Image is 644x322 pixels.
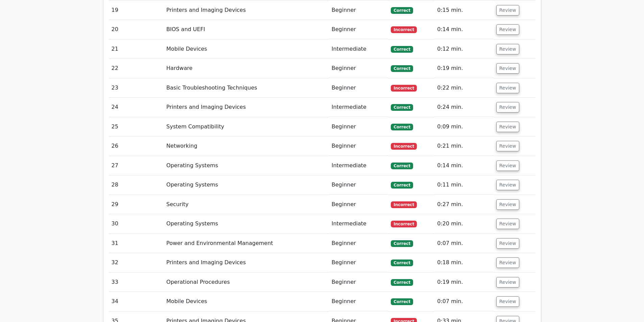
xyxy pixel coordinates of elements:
span: Incorrect [391,221,417,227]
td: 0:07 min. [434,234,493,253]
button: Review [496,63,519,74]
td: Printers and Imaging Devices [164,1,329,20]
td: 0:09 min. [434,117,493,137]
td: Intermediate [329,214,388,233]
span: Correct [391,259,413,266]
button: Review [496,277,519,288]
td: 0:15 min. [434,1,493,20]
button: Review [496,199,519,210]
td: 23 [109,78,164,98]
td: System Compatibility [164,117,329,137]
span: Correct [391,163,413,169]
td: 22 [109,59,164,78]
span: Correct [391,124,413,130]
button: Review [496,141,519,151]
span: Incorrect [391,26,417,33]
button: Review [496,122,519,132]
span: Correct [391,65,413,72]
td: 0:07 min. [434,292,493,311]
td: 29 [109,195,164,214]
td: Printers and Imaging Devices [164,253,329,272]
td: 34 [109,292,164,311]
span: Correct [391,182,413,189]
td: Beginner [329,137,388,156]
td: Beginner [329,117,388,137]
td: Beginner [329,20,388,39]
span: Correct [391,298,413,305]
td: BIOS and UEFI [164,20,329,39]
button: Review [496,257,519,268]
td: Beginner [329,1,388,20]
span: Incorrect [391,201,417,208]
td: Security [164,195,329,214]
button: Review [496,296,519,307]
span: Correct [391,7,413,14]
td: Beginner [329,195,388,214]
span: Correct [391,104,413,111]
td: 27 [109,156,164,175]
button: Review [496,5,519,16]
td: 33 [109,273,164,292]
td: 0:21 min. [434,137,493,156]
td: Beginner [329,273,388,292]
td: 28 [109,175,164,195]
td: 0:24 min. [434,98,493,117]
td: 20 [109,20,164,39]
td: 31 [109,234,164,253]
td: 25 [109,117,164,137]
td: Mobile Devices [164,40,329,59]
button: Review [496,44,519,54]
td: Operational Procedures [164,273,329,292]
td: 0:20 min. [434,214,493,233]
td: 0:14 min. [434,20,493,39]
button: Review [496,219,519,229]
td: 24 [109,98,164,117]
button: Review [496,102,519,113]
button: Review [496,24,519,35]
td: Intermediate [329,98,388,117]
td: Beginner [329,292,388,311]
td: Mobile Devices [164,292,329,311]
td: Operating Systems [164,214,329,233]
td: 0:11 min. [434,175,493,195]
button: Review [496,83,519,93]
td: 0:27 min. [434,195,493,214]
td: Operating Systems [164,156,329,175]
td: 0:14 min. [434,156,493,175]
button: Review [496,180,519,190]
td: Intermediate [329,40,388,59]
td: 0:18 min. [434,253,493,272]
button: Review [496,160,519,171]
td: 21 [109,40,164,59]
td: Intermediate [329,156,388,175]
td: Beginner [329,253,388,272]
td: Networking [164,137,329,156]
td: 0:12 min. [434,40,493,59]
td: Beginner [329,59,388,78]
button: Review [496,238,519,249]
td: 0:19 min. [434,59,493,78]
td: 0:22 min. [434,78,493,98]
td: 0:19 min. [434,273,493,292]
td: Power and Environmental Management [164,234,329,253]
td: Beginner [329,175,388,195]
span: Correct [391,279,413,286]
td: Operating Systems [164,175,329,195]
td: 32 [109,253,164,272]
td: Hardware [164,59,329,78]
span: Incorrect [391,85,417,92]
td: 19 [109,1,164,20]
td: Beginner [329,234,388,253]
span: Correct [391,46,413,53]
td: Printers and Imaging Devices [164,98,329,117]
td: Basic Troubleshooting Techniques [164,78,329,98]
span: Correct [391,240,413,247]
td: 30 [109,214,164,233]
td: 26 [109,137,164,156]
td: Beginner [329,78,388,98]
span: Incorrect [391,143,417,150]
